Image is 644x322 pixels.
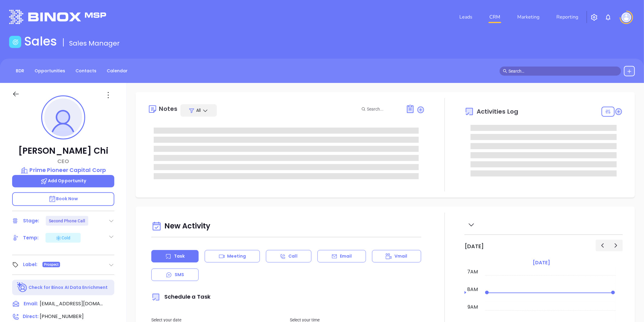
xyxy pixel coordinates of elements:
[72,66,100,76] a: Contacts
[12,157,114,165] p: CEO
[367,106,399,112] input: Search...
[605,14,612,21] img: iconNotification
[23,233,39,242] div: Temp:
[23,313,39,320] span: Direct :
[24,300,38,308] span: Email:
[17,282,28,293] img: Ai-Enrich-DaqCidB-.svg
[49,216,86,226] div: Second Phone Call
[457,11,475,23] a: Leads
[44,98,82,136] img: profile-user
[151,293,210,300] span: Schedule a Task
[515,11,542,23] a: Marketing
[69,39,120,48] span: Sales Manager
[40,313,84,320] span: [PHONE_NUMBER]
[49,196,78,202] span: Book Now
[609,240,623,251] button: Next day
[44,261,59,268] span: Prospect
[12,66,28,76] a: BDR
[23,260,38,269] div: Label:
[175,272,184,278] p: SMS
[288,253,297,259] p: Call
[394,253,408,259] p: Vmail
[591,14,598,21] img: iconSetting
[508,68,618,74] input: Search…
[466,303,479,311] div: 9am
[40,300,103,307] span: [EMAIL_ADDRESS][DOMAIN_NAME]
[466,286,479,293] div: 8am
[596,240,609,251] button: Previous day
[340,253,352,259] p: Email
[622,12,631,22] img: user
[103,66,131,76] a: Calendar
[29,284,108,291] p: Check for Binox AI Data Enrichment
[23,216,39,225] div: Stage:
[151,219,421,234] div: New Activity
[31,66,69,76] a: Opportunities
[196,107,201,113] span: All
[55,234,70,241] div: Cold
[159,106,177,112] div: Notes
[174,253,185,259] p: Task
[227,253,246,259] p: Meeting
[465,243,484,250] h2: [DATE]
[487,11,503,23] a: CRM
[466,268,479,276] div: 7am
[554,11,581,23] a: Reporting
[532,259,551,267] a: [DATE]
[24,34,57,49] h1: Sales
[9,10,106,24] img: logo
[477,108,518,115] span: Activities Log
[12,146,114,156] p: [PERSON_NAME] Chi
[40,178,86,184] span: Add Opportunity
[503,69,507,73] span: search
[12,166,114,174] a: Prime Pioneer Capital Corp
